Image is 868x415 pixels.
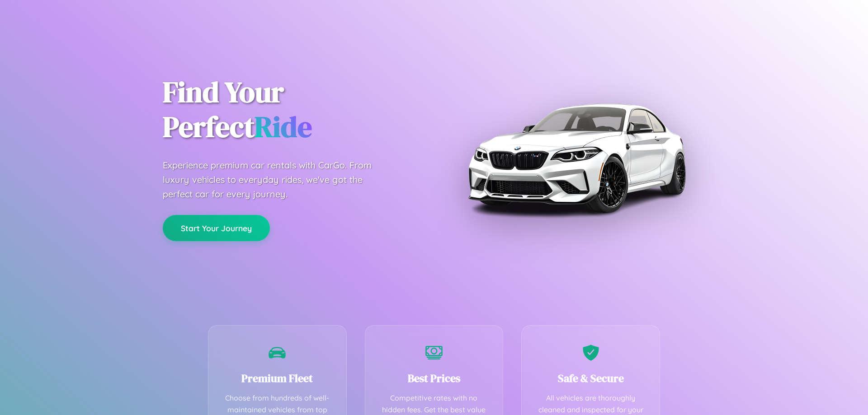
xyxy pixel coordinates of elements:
[163,215,270,241] button: Start Your Journey
[222,371,333,386] h3: Premium Fleet
[379,371,490,386] h3: Best Prices
[163,75,420,145] h1: Find Your Perfect
[255,107,312,146] span: Ride
[535,371,646,386] h3: Safe & Secure
[163,158,389,201] p: Experience premium car rentals with CarGo. From luxury vehicles to everyday rides, we've got the ...
[463,45,689,271] img: Premium BMW car rental vehicle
